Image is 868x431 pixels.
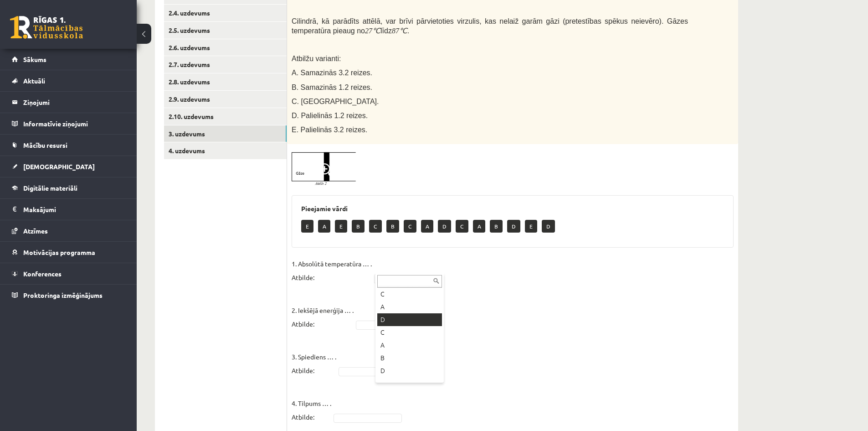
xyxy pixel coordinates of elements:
div: A [377,339,442,352]
div: A [377,301,442,313]
div: D [377,364,442,377]
div: E [377,377,442,390]
div: C [377,288,442,301]
div: C [377,326,442,339]
div: D [377,313,442,326]
div: B [377,352,442,364]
